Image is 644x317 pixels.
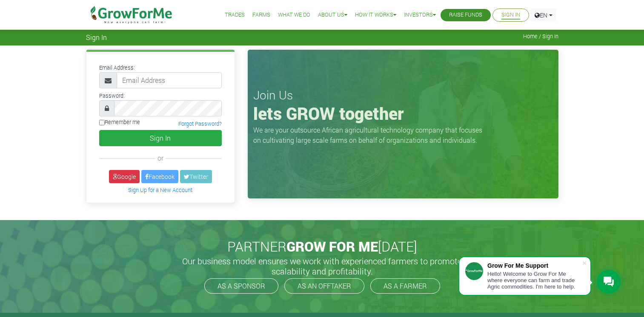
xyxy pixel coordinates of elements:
div: or [99,153,222,163]
a: AS A FARMER [370,278,440,294]
input: Email Address [117,72,222,88]
label: Remember me [99,118,140,126]
a: How it Works [355,11,396,20]
a: Investors [404,11,436,20]
button: Sign In [99,130,222,146]
a: Google [109,170,140,183]
a: Farms [252,11,270,20]
h3: Join Us [253,88,553,102]
span: GROW FOR ME [286,237,378,255]
a: Forgot Password? [178,120,222,127]
h2: PARTNER [DATE] [89,238,555,255]
a: Sign Up for a New Account [128,187,192,193]
label: Password: [99,92,125,100]
label: Email Address: [99,64,135,72]
a: About Us [318,11,347,20]
span: Sign In [86,33,107,41]
a: AS AN OFFTAKER [284,278,364,294]
a: AS A SPONSOR [204,278,278,294]
a: EN [531,8,556,22]
a: What We Do [278,11,310,20]
a: Raise Funds [449,11,482,20]
div: Grow For Me Support [487,262,582,269]
input: Remember me [99,120,105,125]
div: Hello! Welcome to Grow For Me where everyone can farm and trade Agric commodities. I'm here to help. [487,271,582,290]
a: Sign In [501,11,520,20]
span: Home / Sign In [523,33,558,40]
p: We are your outsource African agricultural technology company that focuses on cultivating large s... [253,125,487,145]
h1: lets GROW together [253,103,553,124]
a: Trades [225,11,245,20]
h5: Our business model ensures we work with experienced farmers to promote scalability and profitabil... [173,256,471,276]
